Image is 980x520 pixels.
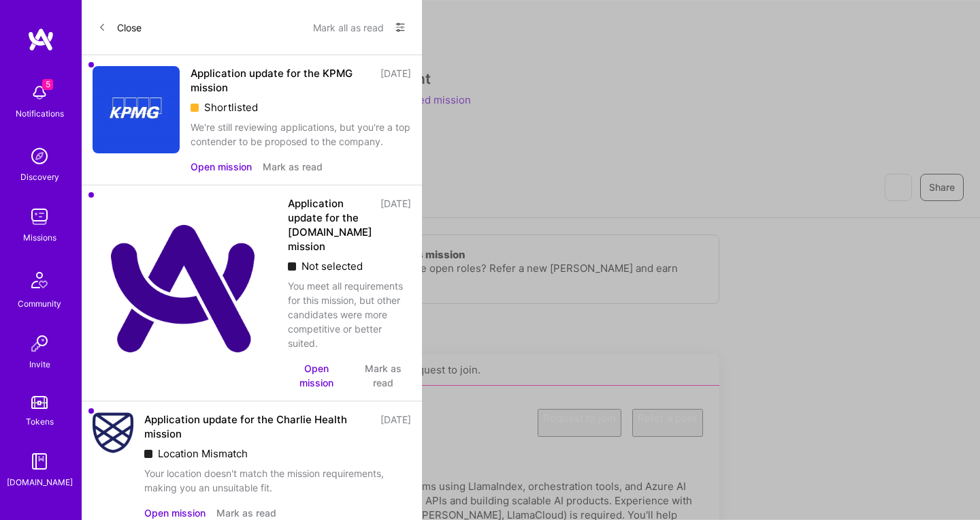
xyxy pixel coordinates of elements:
[288,196,372,254] div: Application update for the [DOMAIN_NAME] mission
[313,16,384,38] button: Mark all as read
[31,396,48,409] img: tokens
[93,412,133,453] img: Company Logo
[191,66,372,95] div: Application update for the KPMG mission
[93,196,277,381] img: Company Logo
[23,230,56,245] div: Missions
[288,259,411,273] div: Not selected
[26,414,54,429] div: Tokens
[263,159,323,174] button: Mark as read
[26,79,53,106] img: bell
[355,361,411,390] button: Mark as read
[18,296,61,311] div: Community
[191,120,411,149] div: We're still reviewing applications, but you're a top contender to be proposed to the company.
[288,279,411,350] div: You meet all requirements for this mission, but other candidates were more competitive or better ...
[20,170,59,184] div: Discovery
[144,466,411,495] div: Your location doesn't match the mission requirements, making you an unsuitable fit.
[23,264,56,296] img: Community
[191,159,252,174] button: Open mission
[42,79,53,90] span: 5
[380,412,411,441] div: [DATE]
[191,100,411,114] div: Shortlisted
[144,506,206,520] button: Open mission
[26,448,53,475] img: guide book
[380,196,411,254] div: [DATE]
[7,475,73,489] div: [DOMAIN_NAME]
[144,412,372,441] div: Application update for the Charlie Health mission
[98,16,142,38] button: Close
[288,361,344,390] button: Open mission
[216,506,276,520] button: Mark as read
[16,106,64,121] div: Notifications
[27,27,54,52] img: logo
[93,66,180,153] img: Company Logo
[26,330,53,357] img: Invite
[26,142,53,170] img: discovery
[380,66,411,95] div: [DATE]
[29,357,50,371] div: Invite
[144,446,411,461] div: Location Mismatch
[26,203,53,230] img: teamwork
